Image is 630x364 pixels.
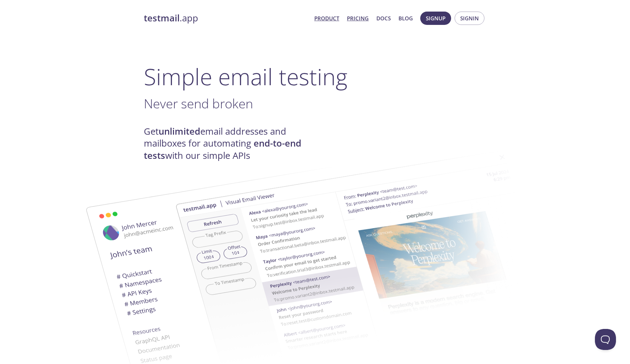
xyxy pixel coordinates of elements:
h4: Get email addresses and mailboxes for automating with our simple APIs [144,126,315,162]
strong: unlimited [159,125,200,137]
a: Product [314,14,339,23]
iframe: Help Scout Beacon - Open [595,329,616,350]
span: Signup [426,14,445,23]
span: Signin [460,14,479,23]
span: Never send broken [144,95,253,112]
a: testmail.app [144,12,309,24]
a: Docs [376,14,391,23]
a: Blog [398,14,413,23]
strong: end-to-end tests [144,137,301,161]
button: Signin [455,12,484,25]
h1: Simple email testing [144,63,486,90]
a: Pricing [347,14,369,23]
button: Signup [420,12,451,25]
strong: testmail [144,12,180,24]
